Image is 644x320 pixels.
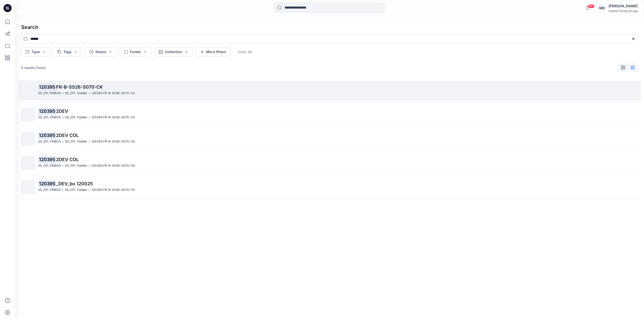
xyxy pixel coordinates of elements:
mark: 120395 [38,108,56,115]
button: Type [21,47,50,56]
div: United Textile Group [609,9,638,13]
p: 05_ZPL Toddler [65,139,88,144]
p: > [89,163,91,168]
span: 2DEV [56,109,68,114]
span: 99+ [587,4,595,8]
p: 05_ZPL FRIBOO [38,163,61,168]
p: > [89,139,91,144]
p: > [89,115,91,120]
p: 05_ZPL Toddler [65,91,88,96]
button: Collection [154,47,193,56]
p: 05_ZPL FRIBOO [38,91,61,96]
p: 05_ZPL Toddler [65,163,88,168]
mark: 120395 [38,83,56,90]
a: 120395_DEV_bo 12002505_ZPL FRIBOO>05_ZPL Toddler>120395 FR-B-SS26-S070-CK [18,177,641,197]
button: Tags [53,47,82,56]
p: 120395 FR-B-SS26-S070-CK [92,187,135,193]
h4: Search [17,20,642,34]
mark: 120395 [38,180,56,187]
p: 05_ZPL FRIBOO [38,115,61,120]
p: > [62,163,64,168]
p: 05_ZPL FRIBOO [38,139,61,144]
button: More filters [196,47,230,56]
button: Status [85,47,117,56]
p: 5 results found [21,65,46,70]
span: 2DEV COL [56,157,79,162]
p: 120395 FR-B-SS26-S070-CK [92,139,135,144]
mark: 120395 [38,156,56,163]
p: 05_ZPL FRIBOO [38,187,61,193]
p: 120395 FR-B-SS26-S070-CK [92,91,135,96]
p: > [62,139,64,144]
p: > [89,91,91,96]
span: 2DEV COL [56,133,79,138]
p: 05_ZPL Toddler [65,115,88,120]
div: MD [597,4,607,13]
p: 120395 FR-B-SS26-S070-CK [92,115,135,120]
button: Folder [120,47,151,56]
p: > [62,187,64,193]
span: _DEV_bo 120025 [56,181,93,186]
p: > [62,91,64,96]
p: 05_ZPL Toddler [65,187,88,193]
span: FR-B-SS26-S070-CK [56,84,103,90]
p: > [89,187,91,193]
a: 1203952DEV05_ZPL FRIBOO>05_ZPL Toddler>120395 FR-B-SS26-S070-CK [18,105,641,125]
p: > [62,115,64,120]
a: 120395FR-B-SS26-S070-CK05_ZPL FRIBOO>05_ZPL Toddler>120395 FR-B-SS26-S070-CK [18,81,641,100]
a: 1203952DEV COL05_ZPL FRIBOO>05_ZPL Toddler>120395 FR-B-SS26-S070-CK [18,129,641,149]
a: 1203952DEV COL05_ZPL FRIBOO>05_ZPL Toddler>120395 FR-B-SS26-S070-CK [18,153,641,173]
div: [PERSON_NAME] [609,3,638,9]
mark: 120395 [38,132,56,139]
p: 120395 FR-B-SS26-S070-CK [92,163,135,168]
